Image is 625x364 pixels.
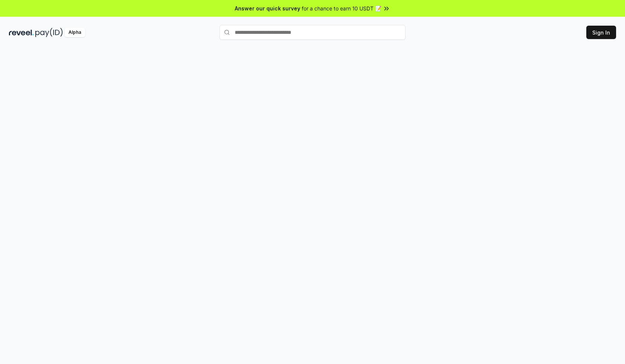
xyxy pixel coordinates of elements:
[586,26,616,39] button: Sign In
[235,4,300,12] span: Answer our quick survey
[35,28,63,37] img: pay_id
[302,4,381,12] span: for a chance to earn 10 USDT 📝
[64,28,85,37] div: Alpha
[9,28,34,37] img: reveel_dark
